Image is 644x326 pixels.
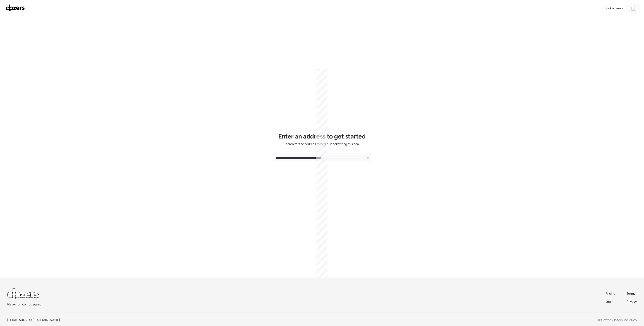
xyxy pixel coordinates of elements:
[604,6,623,10] span: Book a demo
[278,132,366,140] h1: Enter an address to get started
[284,142,360,146] span: Search for the address to begin underwriting this deal.
[5,4,25,12] img: Logo
[7,302,41,307] span: Never run comps again.
[627,291,637,296] a: Terms
[598,318,637,322] span: © Coffee Clozers Inc. 2025
[7,288,39,300] img: Logo Light
[7,318,60,322] a: [EMAIL_ADDRESS][DOMAIN_NAME]
[606,300,613,304] span: Login
[627,300,637,304] a: Privacy
[606,300,616,304] a: Login
[627,292,635,296] span: Terms
[606,292,615,296] span: Pricing
[606,291,616,296] a: Pricing
[627,300,637,304] span: Privacy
